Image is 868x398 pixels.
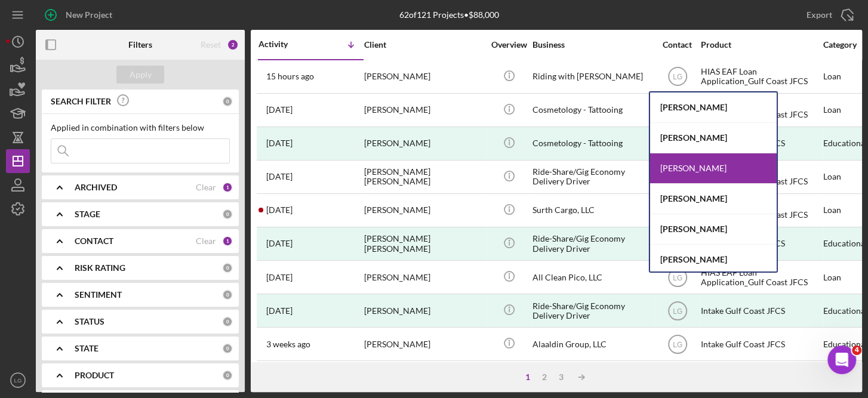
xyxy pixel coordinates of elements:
div: Applied in combination with filters below [51,123,230,132]
div: 1 [519,372,536,382]
time: 2025-08-18 23:54 [266,138,293,148]
b: ARCHIVED [75,183,117,192]
div: Business [533,40,652,50]
button: Apply [116,66,164,84]
div: [PERSON_NAME] [364,362,484,393]
text: LG [672,307,682,315]
div: Clear [196,183,216,192]
div: [PERSON_NAME] [650,92,777,123]
b: RISK RATING [75,263,125,273]
div: HIAS EAF Loan Application_Gulf Coast JFCS [701,61,820,92]
b: SENTIMENT [75,290,122,300]
div: 0 [222,96,233,107]
div: Intake Gulf Coast JFCS [701,295,820,326]
div: 62 of 121 Projects • $88,000 [399,10,498,20]
text: LG [14,377,22,384]
div: 0 [222,316,233,327]
div: HIAS EAF Loan Application_Gulf Coast JFCS [701,261,820,293]
button: LG [6,368,30,392]
time: 2025-08-19 00:20 [266,105,293,115]
div: [PERSON_NAME] [364,61,484,92]
div: Activity [258,39,311,49]
div: 0 [222,263,233,273]
div: 1 [222,236,233,246]
div: Client [364,40,484,50]
b: PRODUCT [75,371,114,380]
div: Intake Gulf Coast JFCS [701,328,820,360]
div: Used Car Sells [533,362,652,393]
button: Export [795,3,862,27]
div: 0 [222,209,233,220]
div: Ride-Share/Gig Economy Delivery Driver [533,161,652,193]
div: [PERSON_NAME] [650,214,777,245]
span: 4 [852,345,861,355]
div: 0 [222,370,233,381]
div: Product [701,40,820,50]
div: [PERSON_NAME] [PERSON_NAME] [364,228,484,260]
div: [PERSON_NAME] [364,295,484,326]
div: Apply [130,66,152,84]
b: Filters [128,40,152,50]
time: 2025-08-25 20:30 [266,72,314,81]
iframe: Intercom live chat [827,345,856,374]
b: CONTACT [75,236,113,246]
b: SEARCH FILTER [51,97,111,106]
div: [PERSON_NAME] [650,153,777,184]
div: [PERSON_NAME] [650,123,777,153]
div: Cosmetology - Tattooing [533,94,652,126]
div: Reset [201,40,221,50]
div: Overview [487,40,531,50]
div: [PERSON_NAME] [PERSON_NAME] [364,161,484,193]
div: New Project [66,3,112,27]
div: Ride-Share/Gig Economy Delivery Driver [533,228,652,260]
div: 1 [222,182,233,193]
div: All Clean Pico, LLC [533,261,652,293]
b: STAGE [75,209,100,219]
time: 2025-08-11 13:04 [266,306,293,316]
div: Clear [196,236,216,246]
div: 0 [222,289,233,300]
div: [PERSON_NAME] [364,94,484,126]
time: 2025-08-14 17:53 [266,273,293,282]
text: LG [672,273,682,282]
div: Riding with [PERSON_NAME] [533,61,652,92]
div: Cosmetology - Tattooing [533,128,652,159]
b: STATE [75,344,99,353]
div: Ride-Share/Gig Economy Delivery Driver [533,295,652,326]
div: [PERSON_NAME] [650,184,777,214]
time: 2025-08-08 21:17 [266,340,310,349]
div: [PERSON_NAME] [364,195,484,226]
div: 2 [536,372,553,382]
div: [PERSON_NAME] [364,328,484,360]
div: Contact [655,40,700,50]
div: Surth Cargo, LLC [533,195,652,226]
div: Intake Gulf Coast JFCS [701,362,820,393]
div: [PERSON_NAME] [364,128,484,159]
div: [PERSON_NAME] [650,245,777,275]
div: [PERSON_NAME] [364,261,484,293]
text: LG [672,73,682,81]
div: 2 [227,39,239,51]
time: 2025-08-17 23:05 [266,205,293,215]
time: 2025-08-17 03:03 [266,239,293,248]
b: STATUS [75,317,104,326]
div: 0 [222,343,233,354]
div: Export [807,3,832,27]
button: New Project [36,3,124,27]
text: LG [672,340,682,348]
div: 3 [553,372,570,382]
time: 2025-08-18 22:15 [266,172,293,181]
div: Alaaldin Group, LLC [533,328,652,360]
